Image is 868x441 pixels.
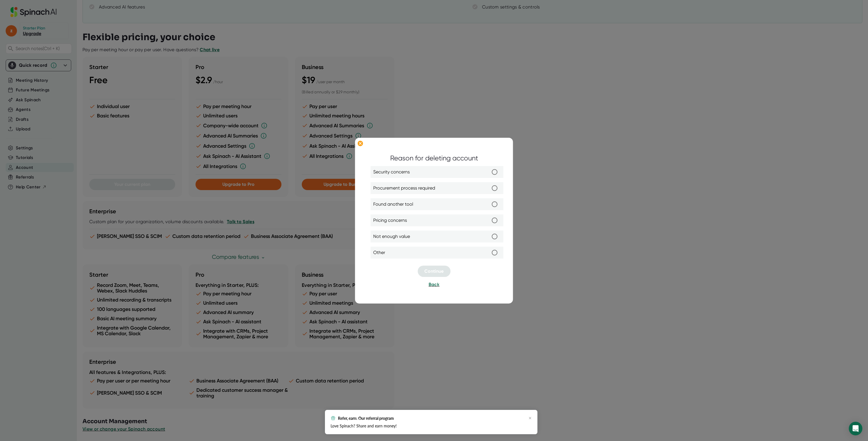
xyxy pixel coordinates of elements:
[390,153,478,163] div: Reason for deleting account
[424,268,444,274] span: Continue
[429,282,439,287] span: Back
[418,266,450,277] button: Continue
[373,169,410,175] span: Security concerns
[373,217,407,224] span: Pricing concerns
[849,422,862,435] div: Open Intercom Messenger
[373,233,410,240] span: Not enough value
[373,201,413,208] span: Found another tool
[373,185,435,192] span: Procurement process required
[429,281,439,288] button: Back
[373,249,385,256] span: Other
